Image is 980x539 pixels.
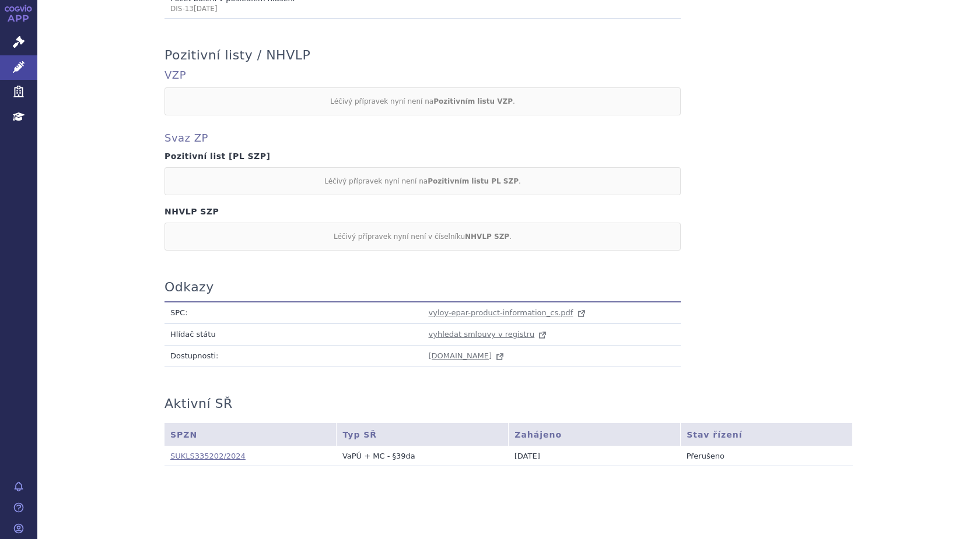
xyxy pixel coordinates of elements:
[194,5,218,13] span: [DATE]
[164,280,214,295] h3: Odkazy
[429,351,506,360] a: [DOMAIN_NAME]
[514,452,540,460] span: [DATE]
[465,232,509,241] strong: NHVLP SZP
[429,330,549,339] a: vyhledat smlouvy v registru
[681,423,853,446] th: Stav řízení
[170,4,331,14] p: DIS-13
[164,132,853,145] h4: Svaz ZP
[164,396,233,411] h3: Aktivní SŘ
[164,87,681,115] div: Léčivý přípravek nyní není na .
[164,302,423,324] td: SPC:
[164,345,423,367] td: Dostupnosti:
[164,152,853,161] h4: Pozitivní list [PL SZP]
[164,48,310,63] h3: Pozitivní listy / NHVLP
[433,97,513,105] strong: Pozitivním listu VZP
[164,223,681,251] div: Léčivý přípravek nyní není v číselníku .
[509,423,681,446] th: Zahájeno
[164,69,853,82] h4: VZP
[164,207,853,217] h4: NHVLP SZP
[429,351,492,360] span: [DOMAIN_NAME]
[687,452,724,460] span: Přerušeno
[337,446,509,466] td: VaPÚ + MC - §39da
[429,308,587,317] a: vyloy-epar-product-information_cs.pdf
[429,308,573,317] span: vyloy-epar-product-information_cs.pdf
[170,452,246,460] a: SUKLS335202/2024
[164,323,423,345] td: Hlídač státu
[429,330,535,339] span: vyhledat smlouvy v registru
[164,167,681,195] div: Léčivý přípravek nyní není na .
[164,423,337,446] th: SPZN
[428,177,519,185] strong: Pozitivním listu PL SZP
[337,423,509,446] th: Typ SŘ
